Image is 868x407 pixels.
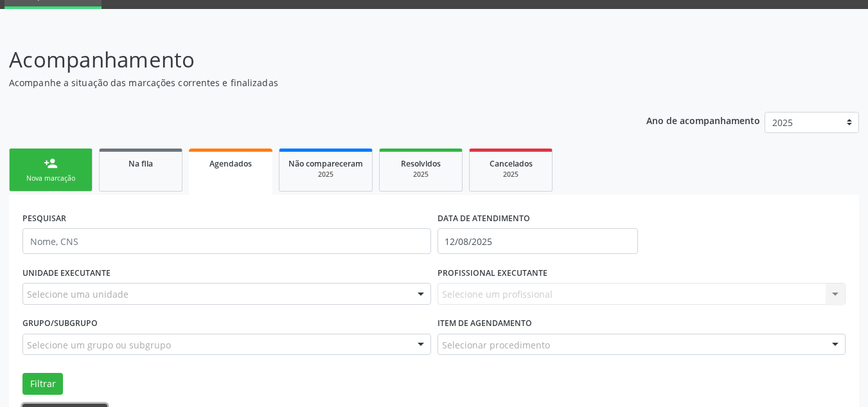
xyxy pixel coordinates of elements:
input: Selecione um intervalo [438,228,639,254]
span: Na fila [128,158,153,169]
span: Selecionar procedimento [442,338,550,352]
input: Nome, CNS [22,228,431,254]
div: 2025 [389,170,453,179]
p: Acompanhamento [9,44,604,76]
div: Nova marcação [19,174,83,183]
label: DATA DE ATENDIMENTO [438,208,530,228]
label: UNIDADE EXECUTANTE [22,263,111,283]
span: Cancelados [490,158,533,169]
p: Ano de acompanhamento [646,112,760,128]
label: Grupo/Subgrupo [22,314,98,334]
label: PROFISSIONAL EXECUTANTE [438,263,547,283]
div: 2025 [479,170,543,179]
span: Agendados [209,158,252,169]
span: Resolvidos [401,158,441,169]
div: person_add [44,156,58,170]
span: Não compareceram [288,158,363,169]
label: Item de agendamento [438,314,532,334]
div: 2025 [288,170,363,179]
span: Selecione uma unidade [27,287,128,301]
p: Acompanhe a situação das marcações correntes e finalizadas [9,76,604,89]
span: Selecione um grupo ou subgrupo [27,338,171,352]
label: PESQUISAR [22,208,66,228]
